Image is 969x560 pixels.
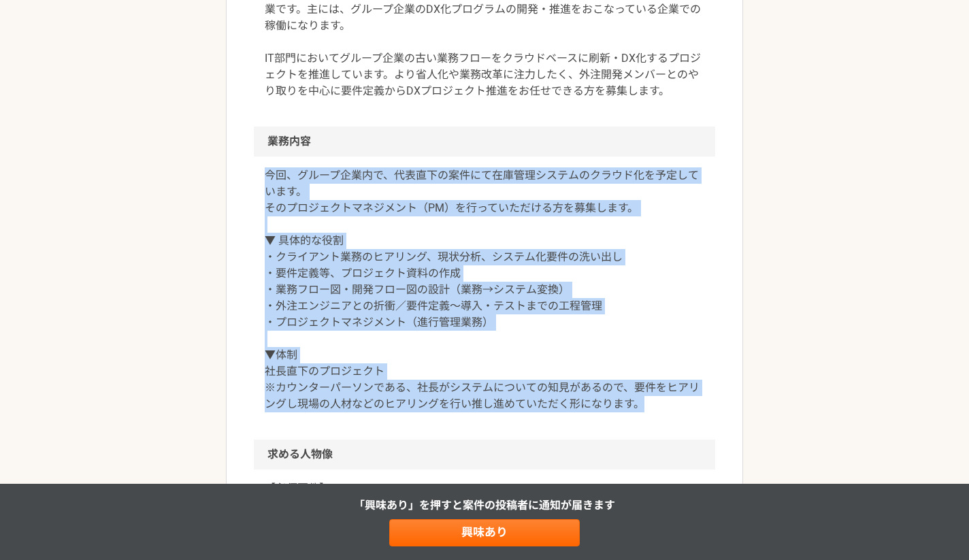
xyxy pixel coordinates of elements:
h2: 求める人物像 [254,440,715,470]
p: 今回、グループ企業内で、代表直下の案件にて在庫管理システムのクラウド化を予定しています。 そのプロジェクトマネジメント（PM）を行っていただける方を募集します。 ▼ 具体的な役割 ・クライアント... [265,167,704,412]
a: 興味あり [389,519,580,546]
h2: 業務内容 [254,127,715,157]
p: 「興味あり」を押すと 案件の投稿者に通知が届きます [354,497,615,514]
